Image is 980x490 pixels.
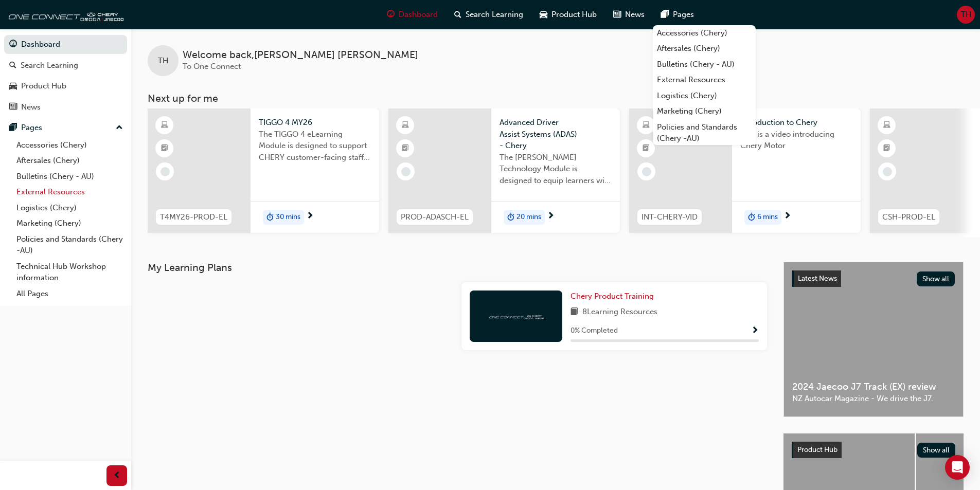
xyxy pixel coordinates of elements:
span: learningResourceType_ELEARNING-icon [883,119,890,132]
span: Latest News [798,274,837,283]
span: This is a video introducing Chery Motor [740,129,852,152]
h3: My Learning Plans [148,262,767,274]
a: Marketing (Chery) [12,215,127,231]
span: car-icon [9,82,17,91]
div: Product Hub [21,80,66,92]
img: oneconnect [5,4,123,25]
a: Accessories (Chery) [12,137,127,153]
button: Pages [4,118,127,137]
a: Logistics (Chery) [12,200,127,216]
span: CSH-PROD-EL [882,211,935,223]
span: Show Progress [751,326,759,336]
div: News [21,101,41,113]
span: learningResourceType_ELEARNING-icon [643,119,650,132]
a: Technical Hub Workshop information [12,259,127,286]
a: Latest NewsShow all2024 Jaecoo J7 Track (EX) reviewNZ Autocar Magazine - We drive the J7. [783,262,964,417]
span: Chery Product Training [571,292,654,301]
a: Latest NewsShow all [792,270,955,287]
span: book-icon [571,306,578,319]
span: learningRecordVerb_NONE-icon [161,167,170,176]
span: next-icon [783,212,791,221]
h3: Next up for me [131,93,980,104]
a: car-iconProduct Hub [531,4,605,25]
a: news-iconNews [605,4,653,25]
img: oneconnect [488,311,544,321]
span: learningRecordVerb_NONE-icon [883,167,892,176]
button: TH [957,6,975,24]
span: 2024 Jaecoo J7 Track (EX) review [792,381,955,393]
span: up-icon [116,121,123,135]
a: Accessories (Chery) [653,25,756,41]
span: 30 mins [276,211,300,223]
span: INT-CHERY-VID [642,211,698,223]
span: TH [961,9,971,21]
span: News [625,9,645,21]
span: news-icon [9,103,17,112]
span: The [PERSON_NAME] Technology Module is designed to equip learners with essential knowledge about ... [500,152,612,187]
span: Introduction to Chery [740,117,852,129]
span: TIGGO 4 MY26 [259,117,371,129]
a: Bulletins (Chery - AU) [653,57,756,72]
a: Logistics (Chery) [653,88,756,104]
div: Pages [21,122,42,134]
span: TH [158,55,168,67]
span: 20 mins [516,211,541,223]
span: 0 % Completed [571,325,618,337]
button: Show all [917,443,956,458]
span: pages-icon [9,123,17,133]
span: learningResourceType_ELEARNING-icon [402,119,409,132]
span: 8 Learning Resources [582,306,657,319]
span: Search Learning [466,9,523,21]
span: next-icon [306,212,314,221]
a: Marketing (Chery) [653,103,756,119]
a: Policies and Standards (Chery -AU) [653,119,756,147]
span: learningRecordVerb_NONE-icon [642,167,651,176]
a: News [4,98,127,117]
span: Product Hub [551,9,597,21]
span: PROD-ADASCH-EL [401,211,469,223]
div: Search Learning [21,60,78,71]
a: Aftersales (Chery) [653,41,756,57]
button: DashboardSearch LearningProduct HubNews [4,33,127,118]
span: booktick-icon [402,142,409,155]
a: guage-iconDashboard [379,4,446,25]
a: Bulletins (Chery - AU) [12,169,127,185]
span: booktick-icon [883,142,890,155]
span: next-icon [547,212,555,221]
a: PROD-ADASCH-ELAdvanced Driver Assist Systems (ADAS) - CheryThe [PERSON_NAME] Technology Module is... [388,108,620,233]
span: duration-icon [748,211,755,224]
a: External Resources [653,72,756,88]
span: 6 mins [757,211,778,223]
a: External Resources [12,184,127,200]
span: duration-icon [266,211,274,224]
a: Search Learning [4,56,127,75]
span: booktick-icon [643,142,650,155]
span: news-icon [613,8,621,21]
div: Open Intercom Messenger [945,455,970,480]
span: Product Hub [797,445,838,454]
span: The TIGGO 4 eLearning Module is designed to support CHERY customer-facing staff with the product ... [259,129,371,164]
span: search-icon [9,61,16,70]
span: car-icon [540,8,547,21]
a: Product HubShow all [792,442,955,458]
a: search-iconSearch Learning [446,4,531,25]
span: T4MY26-PROD-EL [160,211,227,223]
a: Policies and Standards (Chery -AU) [12,231,127,259]
span: duration-icon [507,211,514,224]
a: T4MY26-PROD-ELTIGGO 4 MY26The TIGGO 4 eLearning Module is designed to support CHERY customer-faci... [148,108,379,233]
span: Pages [673,9,694,21]
a: All Pages [12,286,127,302]
a: Product Hub [4,77,127,96]
a: INT-CHERY-VIDIntroduction to CheryThis is a video introducing Chery Motorduration-icon6 mins [629,108,861,233]
button: Show all [917,271,955,286]
span: NZ Autocar Magazine - We drive the J7. [792,393,955,405]
span: pages-icon [661,8,669,21]
span: learningRecordVerb_NONE-icon [401,167,411,176]
span: Welcome back , [PERSON_NAME] [PERSON_NAME] [183,49,418,61]
a: Aftersales (Chery) [12,153,127,169]
span: booktick-icon [161,142,168,155]
span: guage-icon [9,40,17,49]
button: Show Progress [751,324,759,337]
